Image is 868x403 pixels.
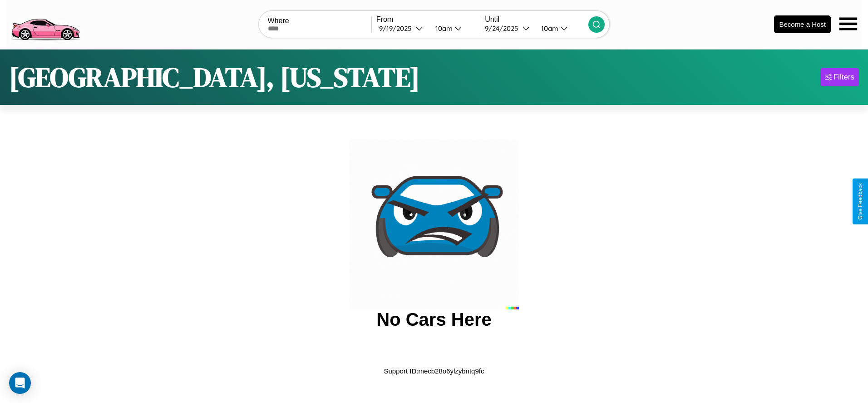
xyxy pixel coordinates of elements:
[534,24,588,33] button: 10am
[384,365,484,377] p: Support ID: mecb28o6ylzybntq9fc
[485,15,588,24] label: Until
[9,59,420,96] h1: [GEOGRAPHIC_DATA], [US_STATE]
[349,139,519,309] img: car
[537,24,561,33] div: 10am
[376,15,480,24] label: From
[376,24,428,33] button: 9/19/2025
[774,15,831,33] button: Become a Host
[833,73,854,82] div: Filters
[268,17,371,25] label: Where
[431,24,455,33] div: 10am
[9,372,31,394] div: Open Intercom Messenger
[857,183,863,220] div: Give Feedback
[376,309,491,330] h2: No Cars Here
[485,24,523,33] div: 9 / 24 / 2025
[428,24,480,33] button: 10am
[820,68,859,86] button: Filters
[7,5,84,43] img: logo
[379,24,416,33] div: 9 / 19 / 2025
